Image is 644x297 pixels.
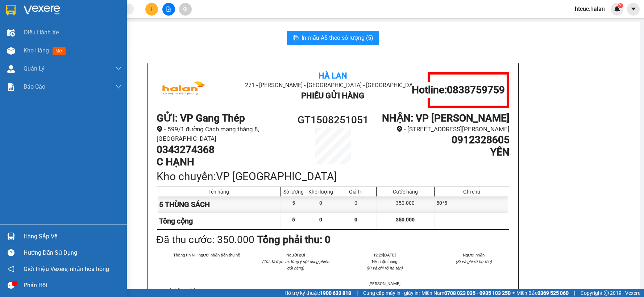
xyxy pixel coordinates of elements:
li: [PERSON_NAME] [349,280,421,287]
i: (Kí và ghi rõ họ tên) [456,259,492,264]
span: Hỗ trợ kỹ thuật: [284,289,351,297]
div: Hàng sắp về [24,231,121,242]
li: Người nhận [438,252,510,258]
span: Kho hàng [24,47,49,54]
button: caret-down [627,3,640,16]
div: 0 [306,196,335,213]
img: warehouse-icon [7,233,15,240]
span: 2 [619,3,622,8]
img: logo.jpg [157,72,211,108]
span: caret-down [630,6,637,12]
div: Kho chuyển: VP [GEOGRAPHIC_DATA] [157,168,510,185]
span: message [8,282,14,289]
h1: 0912328605 [377,134,509,146]
div: Phản hồi [24,280,121,291]
li: Thông tin NH người nhận tiền thu hộ [171,252,243,258]
span: Điều hành xe [24,28,59,37]
span: environment [396,126,403,132]
h1: 0343274368 [157,144,289,156]
b: Phiếu Gửi Hàng [301,91,364,100]
div: Giá trị [337,189,374,195]
div: Hướng dẫn sử dụng [24,247,121,258]
span: 350.000 [396,217,415,222]
div: 5 THÙNG SÁCH [157,196,281,213]
button: plus [145,3,158,16]
b: GỬI : VP Gang Thép [157,112,245,124]
h1: GT1508251051 [289,112,377,128]
b: NHẬN : VP [PERSON_NAME] [382,112,510,124]
div: 0 [335,196,377,213]
span: htcuc.halan [569,4,611,13]
span: Miền Nam [421,289,511,297]
div: Tên hàng [159,189,279,195]
span: copyright [604,290,609,296]
span: aim [183,7,188,12]
span: ⚪️ [512,292,515,294]
img: logo-vxr [6,5,16,16]
h1: C HẠNH [157,156,289,168]
span: printer [293,35,299,42]
li: 271 - [PERSON_NAME] - [GEOGRAPHIC_DATA] - [GEOGRAPHIC_DATA] [215,81,450,90]
span: file-add [166,7,171,12]
button: aim [179,3,192,16]
i: (Kí và ghi rõ họ tên) [366,266,403,271]
div: Ghi chú [436,189,507,195]
button: printerIn mẫu A5 theo số lượng (5) [287,31,379,45]
div: 350.000 [377,196,434,213]
span: down [116,84,121,90]
li: 12:29[DATE] [349,252,421,258]
span: Tổng cộng [159,217,193,225]
b: Tổng phải thu: 0 [257,234,331,246]
span: In mẫu A5 theo số lượng (5) [302,33,373,42]
div: Đã thu cước : 350.000 [157,232,254,248]
span: Miền Bắc [516,289,569,297]
li: NV nhận hàng [349,258,421,265]
span: 0 [354,217,357,222]
span: notification [8,266,14,272]
strong: 0708 023 035 - 0935 103 250 [444,290,511,296]
sup: 2 [618,3,623,8]
span: question-circle [8,249,14,256]
span: down [116,66,121,72]
span: Quản Lý [24,64,45,73]
img: warehouse-icon [7,47,15,55]
span: Cung cấp máy in - giấy in: [363,289,420,297]
span: 0 [319,217,322,222]
h1: YÊN [377,146,509,158]
div: Cước hàng [378,189,432,195]
img: warehouse-icon [7,65,15,73]
span: Giới thiệu Vexere, nhận hoa hồng [24,264,109,273]
button: file-add [162,3,175,16]
span: 5 [292,217,295,222]
span: plus [149,7,154,12]
img: solution-icon [7,83,15,91]
i: (Tôi đã đọc và đồng ý nội dung phiếu gửi hàng) [262,259,329,271]
strong: 0369 525 060 [537,290,569,296]
div: Khối lượng [308,189,333,195]
span: environment [157,126,163,132]
span: mới [53,47,66,55]
h1: Hotline: 0838759759 [412,84,505,96]
span: | [574,289,575,297]
img: icon-new-feature [614,6,620,12]
li: - [STREET_ADDRESS][PERSON_NAME] [377,124,509,134]
span: | [357,289,358,297]
div: Số lượng [283,189,304,195]
li: Người gửi [260,252,332,258]
img: warehouse-icon [7,29,15,37]
span: Báo cáo [24,82,45,91]
strong: 1900 633 818 [320,290,351,296]
div: 5 [281,196,306,213]
li: - 599/1 đường Cách mạng tháng 8, [GEOGRAPHIC_DATA] [157,124,289,144]
b: Hà Lan [319,71,347,80]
